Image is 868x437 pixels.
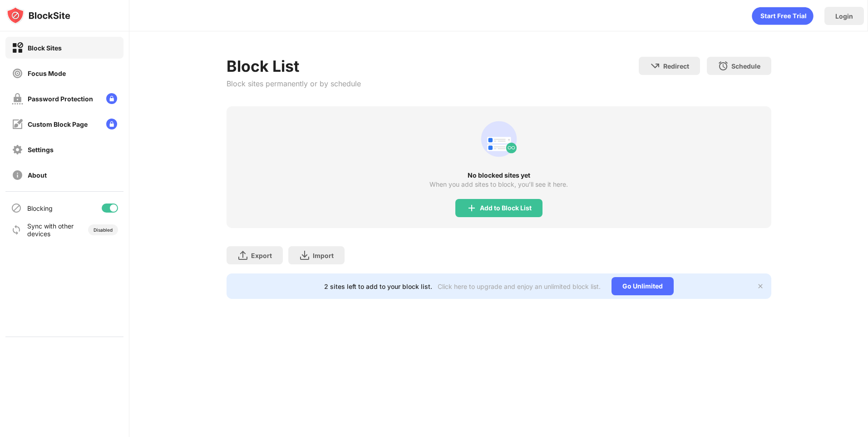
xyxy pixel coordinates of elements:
[313,252,334,259] div: Import
[106,93,117,104] img: lock-menu.svg
[12,169,23,181] img: about-off.svg
[28,146,54,154] div: Settings
[11,224,22,235] img: sync-icon.svg
[12,68,23,79] img: focus-off.svg
[227,57,361,75] div: Block List
[251,252,272,259] div: Export
[28,120,88,128] div: Custom Block Page
[612,277,674,295] div: Go Unlimited
[6,6,70,25] img: logo-blocksite.svg
[757,283,764,290] img: x-button.svg
[12,93,23,104] img: password-protection-off.svg
[94,227,113,233] div: Disabled
[106,119,117,129] img: lock-menu.svg
[480,204,532,212] div: Add to Block List
[324,283,432,290] div: 2 sites left to add to your block list.
[12,144,23,155] img: settings-off.svg
[731,62,760,70] div: Schedule
[11,203,22,214] img: blocking-icon.svg
[28,171,47,179] div: About
[429,181,568,188] div: When you add sites to block, you’ll see it here.
[28,44,62,52] div: Block Sites
[27,204,53,212] div: Blocking
[477,117,521,161] div: animation
[27,222,74,238] div: Sync with other devices
[12,42,23,54] img: block-on.svg
[835,12,853,20] div: Login
[438,283,601,290] div: Click here to upgrade and enjoy an unlimited block list.
[28,70,66,77] div: Focus Mode
[227,172,771,179] div: No blocked sites yet
[12,119,23,130] img: customize-block-page-off.svg
[752,7,814,25] div: animation
[28,95,93,103] div: Password Protection
[227,79,361,88] div: Block sites permanently or by schedule
[663,62,689,70] div: Redirect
